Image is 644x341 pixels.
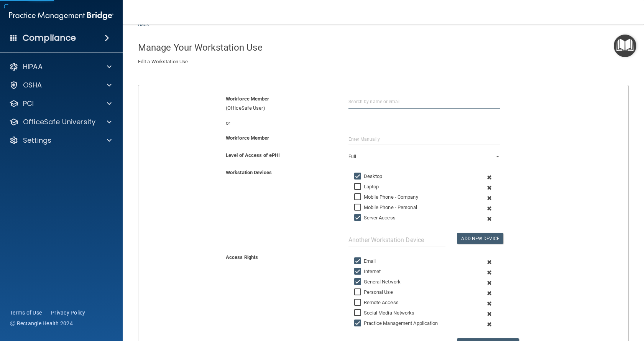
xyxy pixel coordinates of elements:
[348,133,500,145] input: Enter Manually
[354,269,363,275] input: Internet
[23,33,76,43] h4: Compliance
[9,136,112,145] a: Settings
[226,96,269,102] b: Workforce Member
[354,267,381,276] label: Internet
[23,99,34,108] p: PCI
[23,117,95,127] p: OfficeSafe University
[354,308,415,318] label: Social Media Networks
[354,203,417,212] label: Mobile Phone - Personal
[138,59,188,64] span: Edit a Workstation Use
[226,152,280,158] b: Level of Access of ePHI
[9,117,112,127] a: OfficeSafe University
[354,258,363,264] input: Email
[348,233,446,247] input: Another Workstation Device
[354,193,418,202] label: Mobile Phone - Company
[354,213,396,222] label: Server Access
[354,257,376,266] label: Email
[9,62,112,71] a: HIPAA
[354,277,401,287] label: General Network
[354,300,363,306] input: Remote Access
[354,320,363,326] input: Practice Management Application
[23,136,51,145] p: Settings
[220,94,343,113] div: (OfficeSafe User)
[354,204,363,211] input: Mobile Phone - Personal
[10,320,73,327] span: Ⓒ Rectangle Health 2024
[354,288,393,297] label: Personal Use
[226,170,272,175] b: Workstation Devices
[354,182,379,191] label: Laptop
[354,172,383,181] label: Desktop
[226,135,269,141] b: Workforce Member
[354,184,363,190] input: Laptop
[457,233,503,244] button: Add New Device
[23,62,43,71] p: HIPAA
[10,309,42,316] a: Terms of Use
[138,12,149,27] a: Back
[51,309,85,316] a: Privacy Policy
[354,310,363,316] input: Social Media Networks
[354,319,438,328] label: Practice Management Application
[138,43,629,53] h4: Manage Your Workstation Use
[9,99,112,108] a: PCI
[348,94,500,109] input: Search by name or email
[354,298,399,307] label: Remote Access
[354,173,363,180] input: Desktop
[220,119,343,128] div: or
[354,215,363,221] input: Server Access
[23,81,42,90] p: OSHA
[226,254,258,260] b: Access Rights
[9,81,112,90] a: OSHA
[9,8,113,23] img: PMB logo
[354,279,363,285] input: General Network
[354,289,363,295] input: Personal Use
[354,194,363,200] input: Mobile Phone - Company
[614,35,636,57] button: Open Resource Center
